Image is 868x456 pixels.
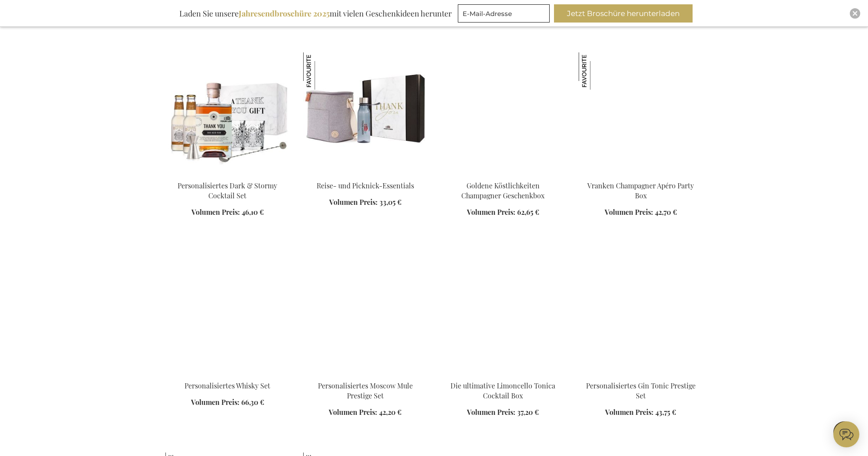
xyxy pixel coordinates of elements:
span: Volumen Preis: [329,407,377,417]
img: Travel & Picknick Essentials [303,52,427,174]
img: Personalised Whisky Set [165,252,289,374]
div: Laden Sie unsere mit vielen Geschenkideen herunter [175,4,456,23]
span: 46,10 € [242,207,264,217]
form: marketing offers and promotions [458,4,552,25]
a: Gepersonaliseerde Moscow Mule Prestige Set [303,370,427,378]
img: Personalised Dark & Stormy Cocktail Set [165,52,289,174]
img: Ultimate Limoncello Tonica Cocktail Box [441,252,565,374]
a: Personalisiertes Moscow Mule Prestige Set [318,381,413,400]
input: E-Mail-Adresse [458,4,550,23]
a: Volumen Preis: 42,70 € [605,207,677,217]
span: 66,30 € [241,398,264,407]
a: Volumen Preis: 37,20 € [467,407,539,417]
span: Volumen Preis: [329,197,378,207]
img: Personalised Gin Tonic Prestige Set [579,252,703,374]
span: 43,75 € [655,407,676,417]
a: Volumen Preis: 42,20 € [329,407,402,417]
a: Vranken Champagne Apéro Party Box Vranken Champagner Apéro Party Box [579,170,703,178]
span: Volumen Preis: [467,407,515,417]
a: Volumen Preis: 66,30 € [191,398,264,407]
a: Personalised Dark & Stormy Cocktail Set [165,170,289,178]
span: 62,65 € [517,207,539,217]
div: Close [850,8,860,19]
img: Goldene Köstlichkeiten Champagner Geschenkbox [441,52,565,174]
span: Volumen Preis: [467,207,515,217]
a: Personalised Whisky Set [165,370,289,378]
a: Personalisiertes Dark & Stormy Cocktail Set [178,181,277,200]
a: Volumen Preis: 46,10 € [191,207,264,217]
span: 33,05 € [379,197,402,207]
b: Jahresendbroschüre 2025 [239,8,330,19]
button: Jetzt Broschüre herunterladen [554,4,693,23]
img: Gepersonaliseerde Moscow Mule Prestige Set [303,252,427,374]
a: Personalised Gin Tonic Prestige Set [579,370,703,378]
a: Personalisiertes Whisky Set [185,381,270,390]
span: Volumen Preis: [605,207,653,217]
img: Vranken Champagne Apéro Party Box [579,52,703,174]
span: 42,70 € [655,207,677,217]
span: Volumen Preis: [191,207,240,217]
iframe: belco-activator-frame [833,421,859,447]
a: Volumen Preis: 43,75 € [605,407,676,417]
a: Goldene Köstlichkeiten Champagner Geschenkbox [441,170,565,178]
a: Volumen Preis: 33,05 € [329,197,402,207]
a: Die ultimative Limoncello Tonica Cocktail Box [450,381,555,400]
span: Volumen Preis: [605,407,654,417]
img: Close [852,11,858,16]
span: 42,20 € [379,407,402,417]
a: Goldene Köstlichkeiten Champagner Geschenkbox [461,181,544,200]
a: Volumen Preis: 62,65 € [467,207,539,217]
span: Volumen Preis: [191,398,240,407]
a: Vranken Champagner Apéro Party Box [587,181,694,200]
a: Personalisiertes Gin Tonic Prestige Set [586,381,696,400]
a: Ultimate Limoncello Tonica Cocktail Box [441,370,565,378]
a: Travel & Picknick Essentials Reise- und Picknick-Essentials [303,170,427,178]
img: Vranken Champagner Apéro Party Box [579,52,616,90]
a: Reise- und Picknick-Essentials [317,181,414,190]
span: 37,20 € [517,407,539,417]
img: Reise- und Picknick-Essentials [303,52,340,90]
